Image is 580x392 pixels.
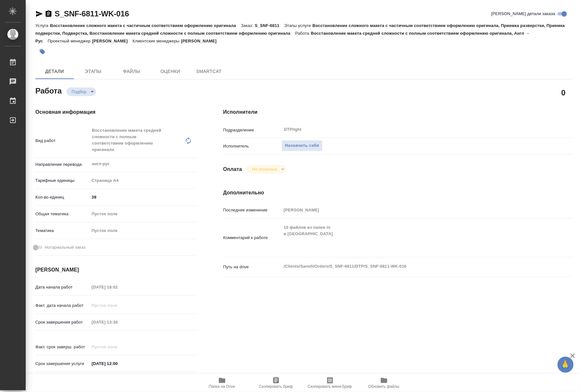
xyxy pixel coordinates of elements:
input: Пустое поле [89,342,146,352]
h2: 0 [561,87,566,98]
p: Дата начала работ [35,284,89,290]
p: Срок завершения работ [35,319,89,325]
div: Подбор [67,87,96,96]
span: Назначить себя [285,142,319,149]
p: Восстановление сложного макета с частичным соответствием оформлению оригинала [50,23,241,28]
p: Проектный менеджер [48,39,92,43]
button: Подбор [70,89,88,94]
div: Пустое поле [89,209,197,219]
div: Пустое поле [92,227,190,234]
textarea: 10 файлов из папки in в [GEOGRAPHIC_DATA] [281,222,544,252]
p: Кол-во единиц [35,194,89,200]
div: Страница А4 [89,175,197,186]
input: Пустое поле [89,282,146,292]
span: Файлы [116,67,147,76]
h4: Оплата [223,165,242,173]
span: Оценки [155,67,186,76]
p: Факт. дата начала работ [35,302,89,309]
button: Папка на Drive [195,374,249,392]
span: SmartCat [193,67,224,76]
p: Клиентские менеджеры [133,39,181,43]
p: Тематика [35,227,89,234]
span: Обновить файлы [368,384,399,389]
p: Направление перевода [35,161,89,168]
p: Общая тематика [35,211,89,217]
p: Срок завершения услуги [35,361,89,367]
input: ✎ Введи что-нибудь [89,359,146,368]
h4: Исполнители [223,108,573,116]
p: Восстановление сложного макета с частичным соответствием оформлению оригинала, Приемка разверстки... [35,23,565,36]
button: Не оплачена [250,166,279,172]
h2: Работа [35,85,62,96]
p: Факт. срок заверш. работ [35,344,89,350]
p: Последнее изменение [223,207,281,213]
h4: [PERSON_NAME] [35,266,197,274]
button: Назначить себя [281,140,323,151]
button: Скопировать мини-бриф [303,374,357,392]
span: Папка на Drive [209,384,235,389]
button: Скопировать ссылку [45,10,52,18]
p: Вид работ [35,138,89,144]
p: Заказ: [241,23,255,28]
button: Добавить тэг [35,45,49,59]
p: Услуга [35,23,50,28]
button: Скопировать ссылку для ЯМессенджера [35,10,43,18]
input: ✎ Введи что-нибудь [89,192,197,202]
span: Этапы [78,67,109,76]
p: [PERSON_NAME] [181,39,221,43]
p: S_SNF-6811 [255,23,284,28]
p: Тарифные единицы [35,177,89,184]
div: Пустое поле [89,225,197,236]
textarea: /Clients/Sanofi/Orders/S_SNF-6811/DTP/S_SNF-6811-WK-016 [281,261,544,272]
div: Подбор [247,165,287,174]
p: Комментарий к работе [223,235,281,241]
h4: Дополнительно [223,189,573,197]
button: Скопировать бриф [249,374,303,392]
button: 🙏 [558,357,574,373]
span: Детали [39,67,70,76]
span: Скопировать мини-бриф [308,384,352,389]
input: Пустое поле [89,317,146,327]
p: Этапы услуги [284,23,313,28]
span: [PERSON_NAME] детали заказа [491,11,555,17]
a: S_SNF-6811-WK-016 [55,9,129,18]
span: Скопировать бриф [259,384,293,389]
h4: Основная информация [35,108,197,116]
input: Пустое поле [89,301,146,310]
span: Нотариальный заказ [45,244,85,251]
p: [PERSON_NAME] [92,39,133,43]
p: Путь на drive [223,264,281,270]
div: Пустое поле [92,211,190,217]
button: Обновить файлы [357,374,411,392]
p: Работа [295,31,311,36]
p: Исполнитель [223,143,281,149]
span: 🙏 [560,358,571,371]
input: Пустое поле [281,205,544,215]
p: Подразделение [223,127,281,133]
